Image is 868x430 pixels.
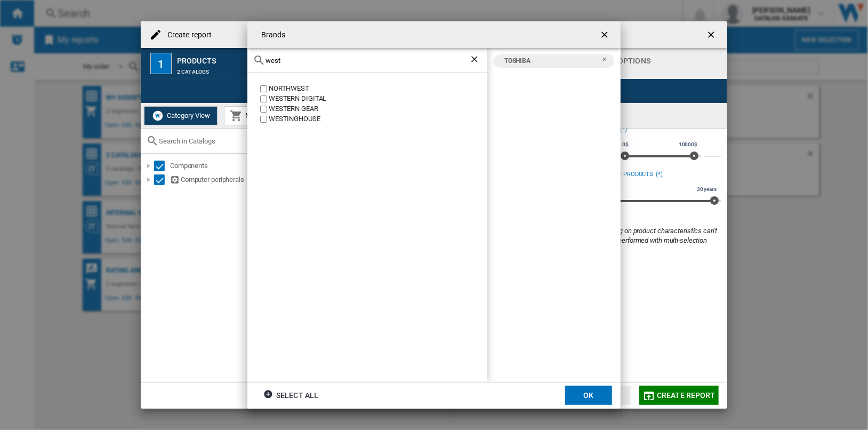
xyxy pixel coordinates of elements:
div: NORTHWEST [269,84,487,94]
div: WESTERN DIGITAL [269,94,487,104]
ng-md-icon: getI18NText('BUTTONS.CLOSE_DIALOG') [599,29,612,42]
button: getI18NText('BUTTONS.CLOSE_DIALOG') [595,24,616,45]
ng-md-icon: Clear search [469,54,482,67]
ng-md-icon: Remove [601,56,614,69]
div: TOSHIBA [499,54,601,68]
input: value.title [260,85,267,92]
div: WESTINGHOUSE [269,114,487,124]
button: Select all [260,386,322,405]
button: OK [565,386,612,405]
input: value.title [260,95,267,102]
input: value.title [260,106,267,113]
div: Select all [263,386,318,405]
input: value.title [260,116,267,123]
input: Search [266,57,469,65]
div: WESTERN GEAR [269,104,487,114]
h4: Brands [256,30,286,41]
